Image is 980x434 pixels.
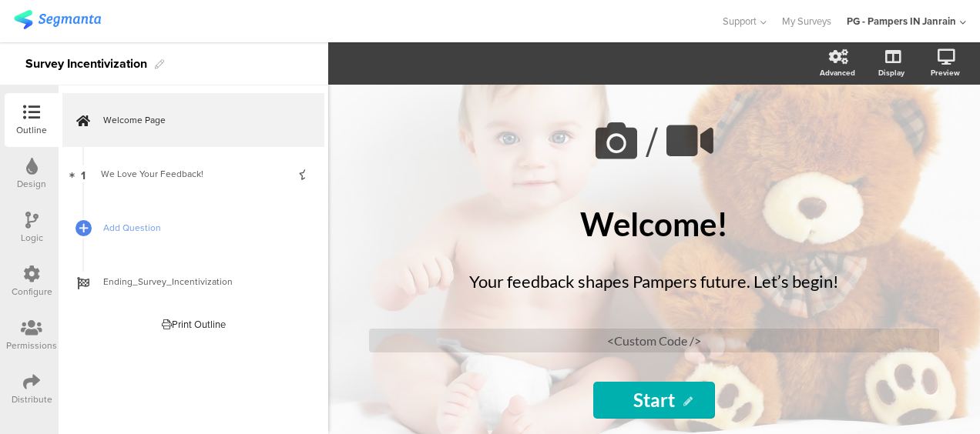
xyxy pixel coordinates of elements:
[162,317,226,332] div: Print Outline
[62,93,324,147] a: Welcome Page
[101,166,285,182] div: We Love Your Feedback!
[12,392,52,406] div: Distribute
[81,165,86,182] span: 1
[384,269,924,294] p: Your feedback shapes Pampers future. Let’s begin!
[646,112,658,172] span: /
[723,14,757,28] span: Support
[931,67,960,78] div: Preview
[369,329,939,352] div: <Custom Code />
[103,112,300,128] span: Welcome Page
[820,67,855,78] div: Advanced
[593,382,715,419] input: Start
[369,205,939,243] p: Welcome!
[62,147,324,201] a: 1 We Love Your Feedback!
[12,285,52,299] div: Configure
[21,231,43,245] div: Logic
[62,255,324,309] a: Ending_Survey_Incentivization
[25,52,147,76] div: Survey Incentivization
[103,274,300,289] span: Ending_Survey_Incentivization
[17,177,46,191] div: Design
[878,67,904,78] div: Display
[103,220,300,235] span: Add Question
[16,123,47,137] div: Outline
[6,339,57,352] div: Permissions
[14,10,101,29] img: segmanta logo
[847,14,956,28] div: PG - Pampers IN Janrain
